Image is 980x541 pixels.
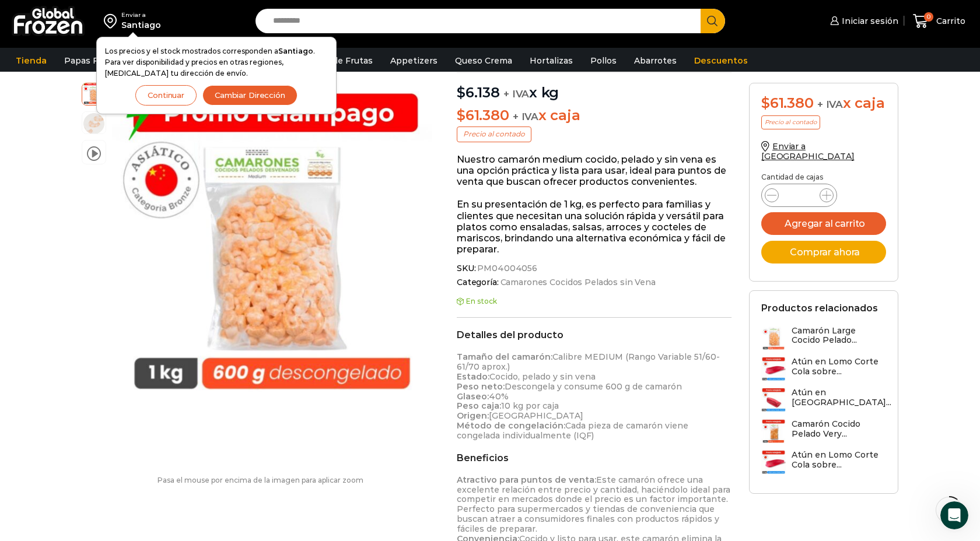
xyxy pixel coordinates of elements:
bdi: 61.380 [761,94,813,111]
h3: Atún en [GEOGRAPHIC_DATA]... [792,388,891,407]
span: Categoría: [457,277,731,287]
img: address-field-icon.svg [104,11,121,31]
p: Precio al contado [761,115,820,129]
a: Queso Crema [449,50,518,72]
bdi: 6.138 [457,84,500,101]
p: En stock [457,297,731,305]
p: Nuestro camarón medium cocido, pelado y sin vena es una opción práctica y lista para usar, ideal ... [457,154,731,188]
button: Cambiar Dirección [202,85,297,106]
span: + IVA [503,88,529,100]
span: 0 [924,12,933,22]
span: camaron medium bronze [82,112,106,135]
span: $ [457,84,466,101]
button: Search button [701,9,725,33]
h2: Beneficios [457,452,731,463]
span: SKU: [457,264,731,273]
a: Abarrotes [628,50,682,72]
h2: Productos relacionados [761,303,878,314]
p: Calibre MEDIUM (Rango Variable 51/60- 61/70 aprox.) Cocido, pelado y sin vena Descongela y consum... [457,352,731,440]
h3: Camarón Cocido Pelado Very... [792,419,886,439]
a: Pollos [584,50,622,72]
h3: Atún en Lomo Corte Cola sobre... [792,450,886,470]
a: Atún en Lomo Corte Cola sobre... [761,357,886,382]
button: Continuar [135,85,197,106]
iframe: Intercom live chat [940,501,968,529]
a: Camarones Cocidos Pelados sin Vena [499,277,656,287]
a: Iniciar sesión [827,9,898,33]
a: Descuentos [688,50,754,72]
strong: Atractivo para puntos de venta: [457,475,596,485]
strong: Santiago [278,47,313,55]
div: x caja [761,95,886,112]
p: x kg [457,72,731,101]
h2: Detalles del producto [457,329,731,340]
bdi: 61.380 [457,107,509,124]
p: Precio al contado [457,127,531,142]
span: + IVA [817,99,843,110]
a: Enviar a [GEOGRAPHIC_DATA] [761,141,855,161]
a: Camarón Large Cocido Pelado... [761,326,886,351]
p: Cantidad de cajas [761,173,886,181]
a: Tienda [10,50,52,72]
button: Agregar al carrito [761,212,886,235]
span: relampago medium [82,82,106,105]
strong: Tamaño del camarón: [457,352,552,362]
a: Atún en Lomo Corte Cola sobre... [761,450,886,475]
span: + IVA [513,111,538,122]
span: PM04004056 [475,264,537,273]
strong: Estado: [457,371,489,382]
a: Papas Fritas [58,50,123,72]
p: Pasa el mouse por encima de la imagen para aplicar zoom [82,476,439,484]
p: Los precios y el stock mostrados corresponden a . Para ver disponibilidad y precios en otras regi... [105,45,328,79]
strong: Método de congelación: [457,420,565,431]
a: Appetizers [384,50,443,72]
h3: Atún en Lomo Corte Cola sobre... [792,357,886,377]
strong: Glaseo: [457,391,489,402]
a: Hortalizas [524,50,579,72]
span: Carrito [933,15,965,27]
strong: Peso caja: [457,401,501,411]
span: $ [761,94,770,111]
div: Enviar a [121,11,161,19]
a: Atún en [GEOGRAPHIC_DATA]... [761,388,891,413]
span: Iniciar sesión [839,15,898,27]
a: Pulpa de Frutas [300,50,379,72]
h3: Camarón Large Cocido Pelado... [792,326,886,346]
a: Camarón Cocido Pelado Very... [761,419,886,444]
p: En su presentación de 1 kg, es perfecto para familias y clientes que necesitan una solución rápid... [457,199,731,255]
button: Comprar ahora [761,241,886,264]
a: 0 Carrito [910,8,968,35]
p: x caja [457,107,731,124]
strong: Origen: [457,410,489,421]
strong: Peso neto: [457,381,505,392]
div: Santiago [121,19,161,31]
input: Product quantity [788,187,810,203]
span: $ [457,107,466,124]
